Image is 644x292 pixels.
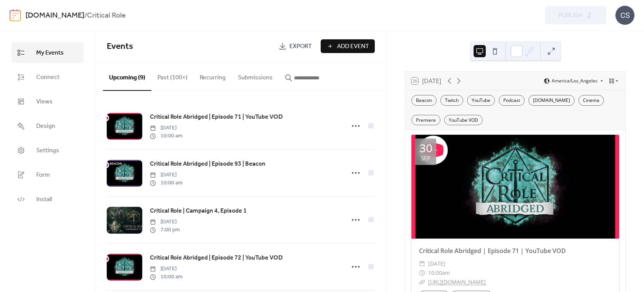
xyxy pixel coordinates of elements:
a: Critical Role | Campaign 4, Episode 1 [150,206,247,216]
a: Critical Role Abridged | Episode 93 | Beacon [150,159,265,169]
div: Sep [421,155,430,161]
a: Form [11,165,84,185]
button: Recurring [194,62,232,90]
a: Critical Role Abridged | Episode 71 | YouTube VOD [419,247,566,255]
a: Views [11,91,84,112]
span: America/Los_Angeles [552,79,597,83]
a: [URL][DOMAIN_NAME] [428,278,486,286]
span: 10:00 am [150,179,183,187]
div: ​ [419,259,425,268]
div: CS [615,6,634,25]
div: YouTube [467,95,495,106]
div: [DOMAIN_NAME] [528,95,575,106]
div: ​ [419,268,425,277]
a: [DOMAIN_NAME] [26,8,84,23]
span: Design [36,122,55,131]
a: Install [11,189,84,210]
div: Premiere [411,115,440,126]
a: Critical Role Abridged | Episode 71 | YouTube VOD [150,112,283,122]
span: [DATE] [150,265,183,273]
span: Add Event [337,42,369,51]
span: Critical Role Abridged | Episode 93 | Beacon [150,160,265,169]
span: [DATE] [150,171,183,179]
b: / [84,8,87,23]
span: Events [107,38,133,55]
a: Settings [11,140,84,161]
div: Cinema [578,95,604,106]
a: My Events [11,42,84,63]
span: Form [36,171,50,180]
div: Beacon [411,95,437,106]
span: [DATE] [150,218,180,226]
a: Design [11,116,84,136]
div: Twitch [440,95,463,106]
div: 30 [419,142,432,154]
span: My Events [36,48,64,58]
span: 10:00 am [150,132,183,140]
span: Install [36,195,52,204]
span: Views [36,97,53,106]
span: 7:00 pm [150,226,180,234]
span: Connect [36,73,59,82]
span: Settings [36,146,59,155]
button: Past (100+) [151,62,194,90]
button: Submissions [232,62,279,90]
button: Add Event [321,39,375,53]
span: 10:00am [428,268,450,277]
div: Podcast [499,95,525,106]
span: [DATE] [150,124,183,132]
a: Export [273,39,318,53]
a: Critical Role Abridged | Episode 72 | YouTube VOD [150,253,283,263]
a: Connect [11,67,84,87]
span: [DATE] [428,259,445,268]
div: YouTube VOD [444,115,483,126]
img: logo [10,9,21,21]
button: Upcoming (9) [103,62,151,91]
span: 10:00 am [150,273,183,281]
span: Critical Role Abridged | Episode 72 | YouTube VOD [150,253,283,263]
span: Export [289,42,312,51]
b: Critical Role [87,8,126,23]
span: Critical Role | Campaign 4, Episode 1 [150,206,247,216]
div: ​ [419,277,425,287]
